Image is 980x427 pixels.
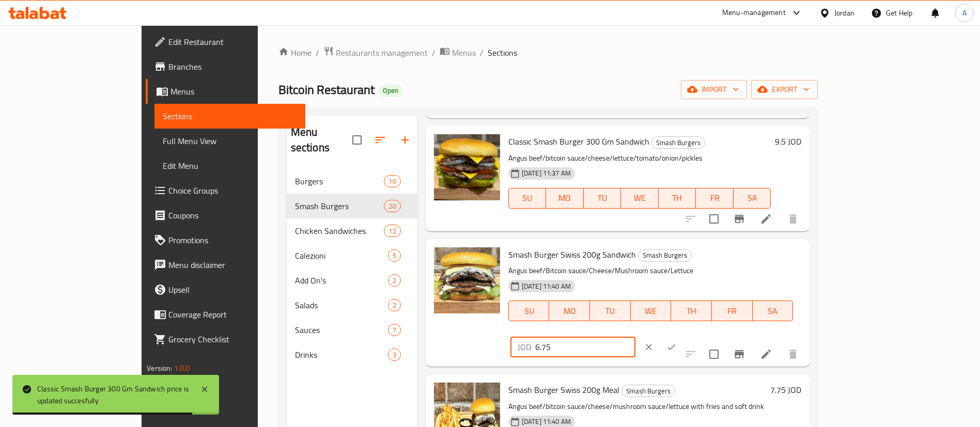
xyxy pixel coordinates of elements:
[295,299,388,311] div: Salads
[295,200,384,212] span: Smash Burgers
[384,200,400,212] div: items
[638,249,692,262] div: Smash Burgers
[700,191,729,205] span: FR
[388,299,401,311] div: items
[712,301,753,321] button: FR
[594,304,627,319] span: TU
[287,194,417,218] div: Smash Burgers20
[432,46,435,59] li: /
[480,46,484,59] li: /
[168,184,297,197] span: Choice Groups
[637,336,660,358] button: clear
[388,274,401,287] div: items
[316,46,319,59] li: /
[388,349,401,361] div: items
[651,136,705,149] div: Smash Burgers
[154,129,305,153] a: Full Menu View
[660,336,683,358] button: ok
[287,342,417,367] div: Drinks3
[278,78,375,101] span: Bitcoin Restaurant
[734,188,771,209] button: SA
[174,361,190,375] span: 1.0.0
[163,135,297,147] span: Full Menu View
[550,191,580,205] span: MO
[675,304,708,319] span: TH
[384,177,400,186] span: 10
[621,188,659,209] button: WE
[696,188,734,209] button: FR
[781,342,805,367] button: delete
[753,301,794,321] button: SA
[384,175,400,187] div: items
[168,308,297,321] span: Coverage Report
[760,213,772,225] a: Edit menu item
[631,301,672,321] button: WE
[738,191,767,205] span: SA
[384,225,400,237] div: items
[508,301,550,321] button: SU
[146,54,305,79] a: Branches
[388,301,400,310] span: 2
[781,207,805,231] button: delete
[757,304,789,319] span: SA
[168,209,297,222] span: Coupons
[635,304,667,319] span: WE
[621,385,675,397] div: Smash Burgers
[727,207,752,231] button: Branch-specific-item
[168,283,297,296] span: Upsell
[163,160,297,172] span: Edit Menu
[625,191,655,205] span: WE
[716,304,749,319] span: FR
[295,274,388,287] div: Add On's
[518,281,575,291] span: [DATE] 11:40 AM
[163,110,297,122] span: Sections
[508,264,793,277] p: Angus beef/Bitcoin sauce/Cheese/Mushroom sauce/Lettuce
[751,80,818,99] button: export
[513,304,546,319] span: SU
[760,348,772,360] a: Edit menu item
[652,137,705,149] span: Smash Burgers
[37,383,190,406] div: Classic Smash Burger 300 Gm Sandwich price is updated succesfully
[146,228,305,252] a: Promotions
[549,301,590,321] button: MO
[170,85,297,98] span: Menus
[287,243,417,268] div: Calezioni5
[368,128,393,152] span: Sort sections
[434,247,500,313] img: Smash Burger Swiss 200g Sandwich
[146,302,305,327] a: Coverage Report
[287,218,417,243] div: Chicken Sandwiches12
[295,225,384,237] div: Chicken Sandwiches
[535,337,635,357] input: Please enter price
[291,124,352,155] h2: Menu sections
[146,178,305,203] a: Choice Groups
[168,60,297,73] span: Branches
[147,361,172,375] span: Version:
[287,169,417,194] div: Burgers10
[508,247,636,262] span: Smash Burger Swiss 200g Sandwich
[295,175,384,187] span: Burgers
[518,341,531,353] p: JOD
[278,46,818,59] nav: breadcrumb
[168,259,297,271] span: Menu disclaimer
[295,249,388,262] span: Calezioni
[834,7,854,19] div: Jordan
[384,226,400,236] span: 12
[146,327,305,352] a: Grocery Checklist
[146,203,305,228] a: Coupons
[663,191,692,205] span: TH
[508,152,771,165] p: Angus beef/bitcoin sauce/cheese/lettuce/tomato/onion/pickles
[388,324,401,336] div: items
[775,134,801,149] h6: 9.5 JOD
[287,318,417,342] div: Sauces7
[146,79,305,104] a: Menus
[508,134,649,149] span: Classic Smash Burger 300 Gm Sandwich
[146,277,305,302] a: Upsell
[393,128,417,152] button: Add section
[146,252,305,277] a: Menu disclaimer
[295,324,388,336] span: Sauces
[622,385,675,397] span: Smash Burgers
[379,85,402,97] div: Open
[590,301,631,321] button: TU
